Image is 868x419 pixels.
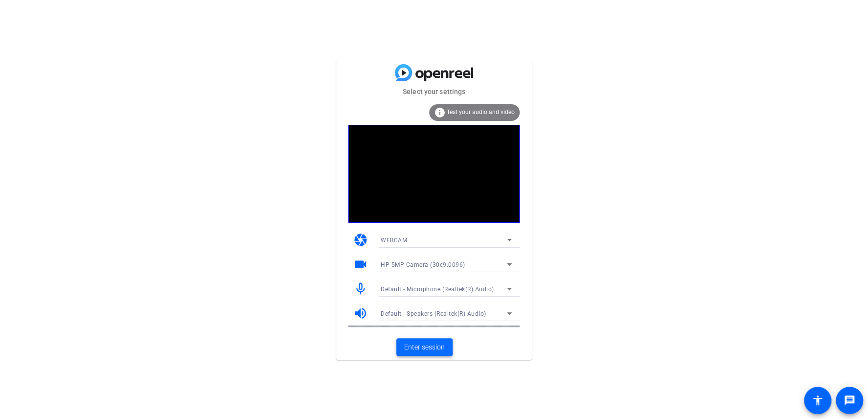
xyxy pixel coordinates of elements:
[844,395,855,406] mat-icon: message
[395,64,473,81] img: blue-gradient.svg
[381,310,486,317] span: Default - Speakers (Realtek(R) Audio)
[353,233,368,247] mat-icon: camera
[381,237,407,244] span: WEBCAM
[353,281,368,296] mat-icon: mic_none
[812,395,823,406] mat-icon: accessibility
[396,338,453,356] button: Enter session
[434,107,446,118] mat-icon: info
[353,306,368,321] mat-icon: volume_up
[336,86,532,97] mat-card-subtitle: Select your settings
[381,261,465,268] span: HP 5MP Camera (30c9:0096)
[404,342,445,352] span: Enter session
[381,286,494,293] span: Default - Microphone (Realtek(R) Audio)
[353,257,368,272] mat-icon: videocam
[447,109,515,116] span: Test your audio and video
